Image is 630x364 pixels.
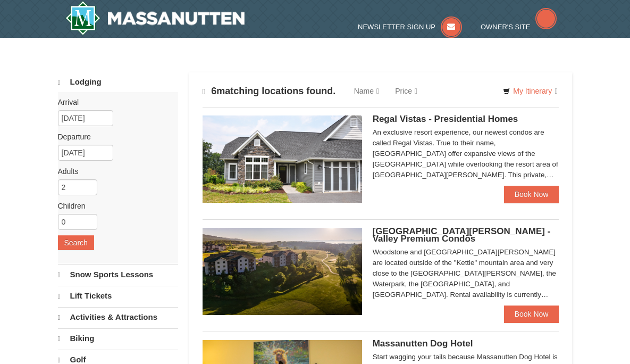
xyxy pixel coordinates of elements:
[373,127,559,180] div: An exclusive resort experience, our newest condos are called Regal Vistas. True to their name, [G...
[203,115,362,203] img: 19218991-1-902409a9.jpg
[504,186,559,203] a: Book Now
[65,1,245,35] img: Massanutten Resort Logo
[346,80,387,102] a: Name
[58,328,179,349] a: Biking
[481,23,557,31] a: Owner's Site
[58,201,171,211] label: Children
[203,228,362,315] img: 19219041-4-ec11c166.jpg
[58,97,171,107] label: Arrival
[58,286,179,306] a: Lift Tickets
[58,235,94,250] button: Search
[58,307,179,327] a: Activities & Attractions
[358,23,462,31] a: Newsletter Sign Up
[58,166,171,177] label: Adults
[496,83,564,99] a: My Itinerary
[373,247,559,300] div: Woodstone and [GEOGRAPHIC_DATA][PERSON_NAME] are located outside of the "Kettle" mountain area an...
[58,72,179,92] a: Lodging
[481,23,531,31] span: Owner's Site
[373,338,473,349] span: Massanutten Dog Hotel
[58,264,179,285] a: Snow Sports Lessons
[58,131,171,142] label: Departure
[65,1,245,35] a: Massanutten Resort
[373,114,518,124] span: Regal Vistas - Presidential Homes
[373,226,551,244] span: [GEOGRAPHIC_DATA][PERSON_NAME] - Valley Premium Condos
[358,23,435,31] span: Newsletter Sign Up
[504,305,559,322] a: Book Now
[387,80,425,102] a: Price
